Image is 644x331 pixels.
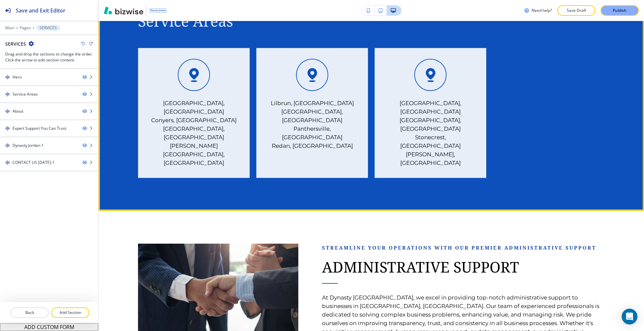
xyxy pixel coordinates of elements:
[622,309,637,324] div: Open Intercom Messenger
[557,5,595,16] button: Save Draft
[11,307,49,318] button: Back
[51,307,89,318] button: Add Section
[39,26,57,30] p: SERVICES
[5,40,26,47] h2: SERVICES
[12,74,22,80] div: Hero
[149,116,239,124] p: Conyers, [GEOGRAPHIC_DATA]
[5,92,10,97] img: Drag
[5,51,93,63] h3: Drag and drop the sections to change the order. Click the arrow to edit section content.
[12,91,38,97] div: Service Areas
[385,150,475,167] p: [PERSON_NAME], [GEOGRAPHIC_DATA]
[305,68,320,82] img: icon
[5,143,10,148] img: Drag
[5,160,10,165] img: Drag
[149,124,239,142] p: [GEOGRAPHIC_DATA], [GEOGRAPHIC_DATA]
[11,310,48,316] p: Back
[12,160,55,165] div: CONTACT US TODAY-1
[566,8,587,13] p: Save Draft
[267,142,357,150] p: Redan, [GEOGRAPHIC_DATA]
[423,68,438,82] img: icon
[149,99,239,116] p: [GEOGRAPHIC_DATA], [GEOGRAPHIC_DATA]
[267,107,357,124] p: [GEOGRAPHIC_DATA], [GEOGRAPHIC_DATA]
[5,26,14,30] button: Main
[187,68,201,82] img: icon
[322,244,596,251] span: Streamline Your Operations With Our Premier Administrative Support
[322,258,605,276] p: ADMINISTRATIVE SUPPORT
[601,5,639,16] button: Publish
[385,133,475,150] p: Stonecrest, [GEOGRAPHIC_DATA]
[16,7,65,14] h2: Save and Exit Editor
[613,8,627,13] p: Publish
[12,143,44,148] div: Dynasty Jordan-1
[52,310,89,316] p: Add Section
[385,116,475,133] p: [GEOGRAPHIC_DATA], [GEOGRAPHIC_DATA]
[36,25,60,31] button: SERVICES
[12,125,66,131] div: Expert Support You Can Trust
[5,126,10,131] img: Drag
[5,75,10,79] img: Drag
[267,124,357,142] p: Panthersville, [GEOGRAPHIC_DATA]
[149,9,167,12] img: Your Logo
[267,99,357,107] p: Lilbrun, [GEOGRAPHIC_DATA]
[385,99,475,116] p: [GEOGRAPHIC_DATA], [GEOGRAPHIC_DATA]
[104,7,143,14] img: Bizwise Logo
[5,109,10,114] img: Drag
[20,26,31,30] button: Pages
[149,142,239,167] p: [PERSON_NAME][GEOGRAPHIC_DATA], [GEOGRAPHIC_DATA]
[532,8,552,13] h3: Need help?
[12,108,23,114] div: About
